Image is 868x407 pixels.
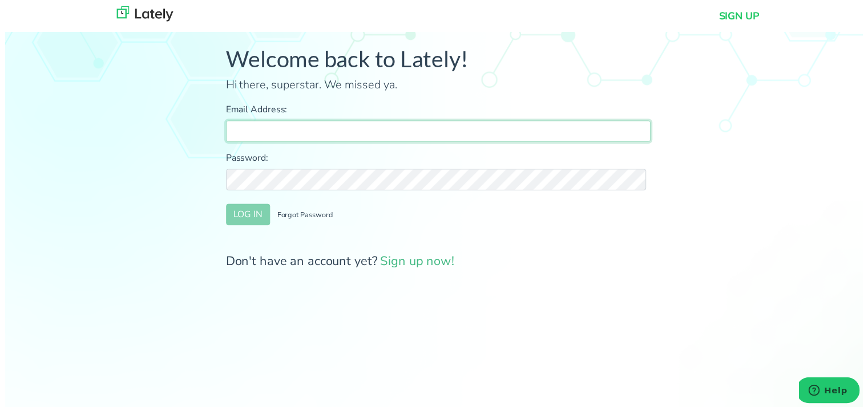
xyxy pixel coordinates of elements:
img: lately_logo_nav.700ca2e7.jpg [113,6,170,22]
small: Forgot Password [276,213,332,223]
a: Sign up now! [380,256,455,273]
h1: Welcome back to Lately! [224,46,653,73]
button: Forgot Password [268,206,339,228]
p: Hi there, superstar. We missed ya. [224,78,653,95]
span: Don't have an account yet? [224,256,455,273]
label: Email Address: [224,104,653,117]
a: SIGN UP [722,9,764,24]
label: Password: [224,153,653,166]
button: LOG IN [224,206,268,228]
